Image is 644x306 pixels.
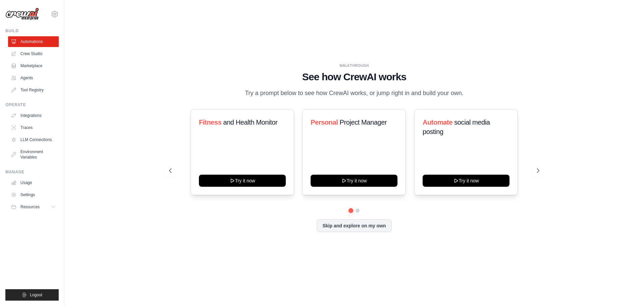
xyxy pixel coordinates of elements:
[30,292,42,298] span: Logout
[8,48,59,59] a: Crew Studio
[241,88,467,98] p: Try a prompt below to see how CrewAI works, or jump right in and build your own.
[610,274,644,306] iframe: Chat Widget
[317,219,391,232] button: Skip and explore on my own
[8,202,59,212] button: Resources
[8,146,59,163] a: Environment Variables
[223,119,277,126] span: and Health Monitor
[199,119,221,126] span: Fitness
[311,175,397,187] button: Try it now
[8,60,59,71] a: Marketplace
[5,289,59,301] button: Logout
[8,110,59,121] a: Integrations
[20,204,40,210] span: Resources
[8,85,59,95] a: Tool Registry
[8,134,59,145] a: LLM Connections
[8,189,59,200] a: Settings
[8,73,59,83] a: Agents
[5,169,59,175] div: Manage
[8,177,59,188] a: Usage
[423,119,490,135] span: social media posting
[169,71,539,83] h1: See how CrewAI works
[199,175,286,187] button: Try it now
[169,63,539,68] div: WALKTHROUGH
[5,102,59,107] div: Operate
[5,28,59,34] div: Build
[5,8,39,20] img: Logo
[423,119,452,126] span: Automate
[340,119,387,126] span: Project Manager
[8,36,59,47] a: Automations
[423,175,509,187] button: Try it now
[8,122,59,133] a: Traces
[311,119,338,126] span: Personal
